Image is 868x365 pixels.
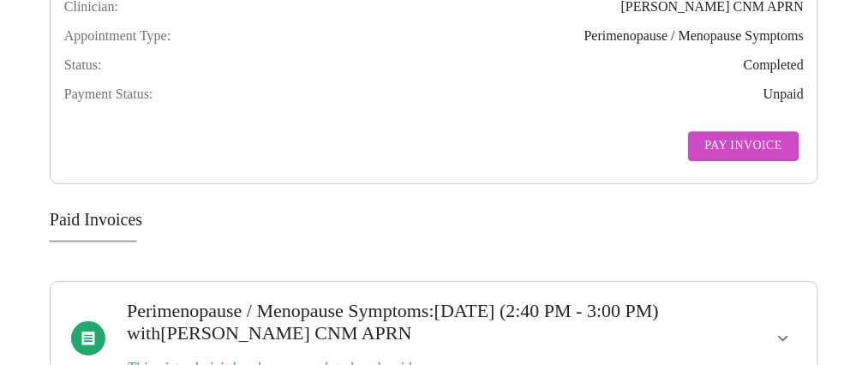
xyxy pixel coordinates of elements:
span: Payment Status: [64,87,153,102]
h3: : [DATE] (2:40 PM - 3:00 PM) [127,300,664,344]
span: Pay Invoice [705,135,782,157]
span: with [PERSON_NAME] CNM APRN [127,322,412,344]
a: Pay Invoice [684,123,804,170]
span: Perimenopause / Menopause Symptoms [584,28,804,44]
h3: Paid Invoices [50,210,818,230]
span: Completed [744,57,804,73]
span: Status: [64,57,102,73]
span: Unpaid [763,87,804,102]
button: show more [763,318,804,359]
span: Appointment Type: [64,28,171,44]
span: Perimenopause / Menopause Symptoms [127,300,429,321]
button: Pay Invoice [688,131,799,161]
